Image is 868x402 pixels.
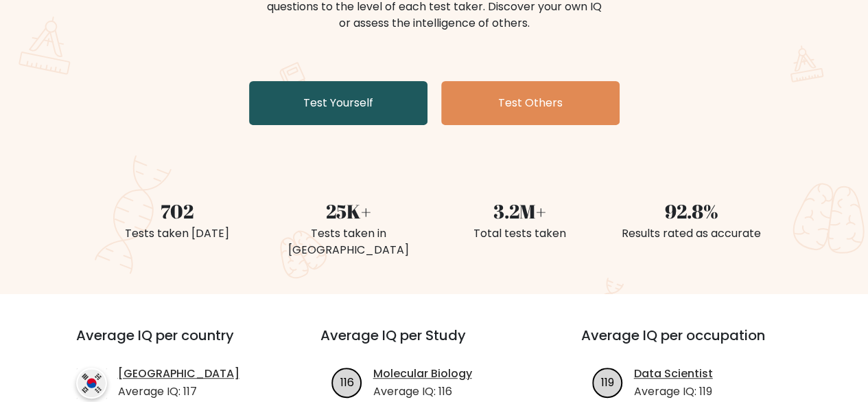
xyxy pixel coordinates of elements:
[601,374,614,390] text: 119
[118,383,239,400] p: Average IQ: 117
[373,366,472,382] a: Molecular Biology
[76,368,107,399] img: country
[76,327,271,360] h3: Average IQ per country
[320,327,548,360] h3: Average IQ per Study
[373,383,472,400] p: Average IQ: 116
[99,225,255,242] div: Tests taken [DATE]
[99,197,255,225] div: 702
[340,374,353,390] text: 116
[634,383,713,400] p: Average IQ: 119
[441,81,620,125] a: Test Others
[443,225,598,242] div: Total tests taken
[271,225,426,258] div: Tests taken in [GEOGRAPHIC_DATA]
[581,327,809,360] h3: Average IQ per occupation
[249,81,427,125] a: Test Yourself
[271,197,426,225] div: 25K+
[443,197,598,225] div: 3.2M+
[614,197,769,225] div: 92.8%
[634,366,713,382] a: Data Scientist
[614,225,769,242] div: Results rated as accurate
[118,366,239,382] a: [GEOGRAPHIC_DATA]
